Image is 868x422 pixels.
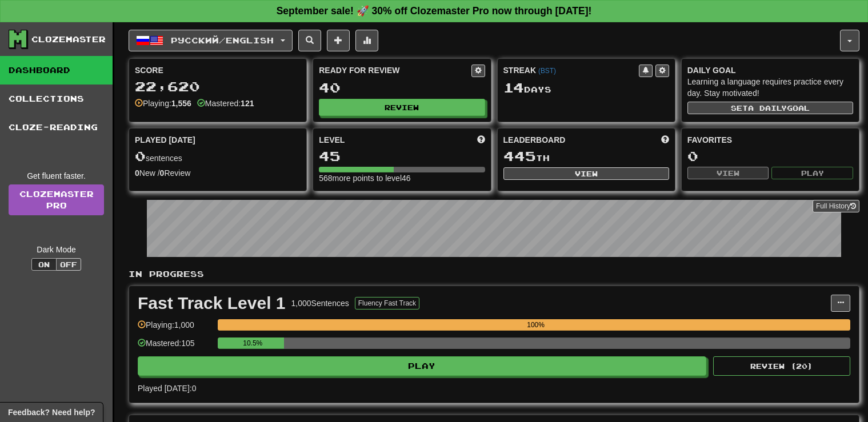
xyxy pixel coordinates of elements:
div: Get fluent faster. [9,170,104,182]
span: 445 [503,148,536,164]
div: sentences [135,149,301,164]
button: Review (20) [713,356,850,376]
div: Ready for Review [319,65,471,76]
span: Score more points to level up [477,134,485,146]
button: Search sentences [298,30,321,51]
button: Play [771,167,853,179]
div: 45 [319,149,485,163]
div: New / Review [135,167,301,179]
button: View [503,167,669,180]
span: Русский / English [171,35,274,45]
strong: 121 [241,99,254,108]
div: 1,000 Sentences [291,298,349,309]
span: a daily [748,104,787,112]
button: Review [319,99,485,116]
div: Clozemaster [31,34,106,45]
button: Fluency Fast Track [355,297,419,310]
div: 10.5% [221,337,284,349]
div: Learning a language requires practice every day. Stay motivated! [687,76,853,99]
div: Score [135,65,301,76]
button: On [31,258,57,271]
strong: 0 [160,168,165,178]
span: 0 [135,148,146,164]
a: (BST) [538,67,556,75]
div: Mastered: 105 [138,337,212,356]
div: Playing: 1,000 [138,319,212,338]
span: Played [DATE] [135,134,195,146]
div: Streak [503,65,639,76]
div: 22,620 [135,79,301,94]
div: Fast Track Level 1 [138,295,286,312]
div: Playing: [135,98,191,109]
div: th [503,149,669,164]
div: 0 [687,149,853,163]
div: Daily Goal [687,65,853,76]
span: Leaderboard [503,134,566,146]
div: Favorites [687,134,853,146]
strong: September sale! 🚀 30% off Clozemaster Pro now through [DATE]! [277,5,592,17]
span: Level [319,134,345,146]
button: Seta dailygoal [687,102,853,114]
button: Add sentence to collection [327,30,350,51]
div: 40 [319,81,485,95]
button: Play [138,356,706,376]
div: Day s [503,81,669,95]
a: ClozemasterPro [9,184,104,215]
div: Mastered: [197,98,254,109]
button: Русский/English [129,30,293,51]
p: In Progress [129,268,859,280]
button: Full History [813,200,859,212]
strong: 0 [135,168,139,178]
button: More stats [355,30,378,51]
span: Open feedback widget [8,407,95,418]
button: View [687,167,769,179]
div: 568 more points to level 46 [319,172,485,184]
strong: 1,556 [171,99,191,108]
div: Dark Mode [9,244,104,255]
span: This week in points, UTC [661,134,669,146]
button: Off [56,258,81,271]
span: Played [DATE]: 0 [138,384,196,393]
div: 100% [221,319,850,331]
span: 14 [503,79,524,95]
